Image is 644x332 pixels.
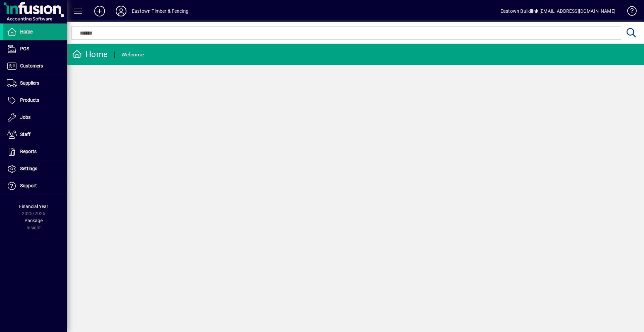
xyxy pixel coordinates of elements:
[3,178,67,194] a: Support
[3,109,67,126] a: Jobs
[3,41,67,57] a: POS
[20,183,37,188] span: Support
[19,204,48,209] span: Financial Year
[20,80,39,86] span: Suppliers
[121,49,144,60] div: Welcome
[20,132,31,137] span: Staff
[3,126,67,143] a: Staff
[20,29,33,34] span: Home
[72,49,108,60] div: Home
[3,92,67,109] a: Products
[3,58,67,75] a: Customers
[20,97,39,103] span: Products
[89,5,110,17] button: Add
[3,143,67,160] a: Reports
[20,114,31,120] span: Jobs
[132,6,189,16] div: Eastown Timber & Fencing
[500,6,615,16] div: Eastown Buildlink [EMAIL_ADDRESS][DOMAIN_NAME]
[3,160,67,177] a: Settings
[110,5,132,17] button: Profile
[24,218,43,223] span: Package
[20,63,43,68] span: Customers
[20,166,37,171] span: Settings
[622,1,636,23] a: Knowledge Base
[20,46,29,51] span: POS
[20,149,37,154] span: Reports
[3,75,67,92] a: Suppliers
